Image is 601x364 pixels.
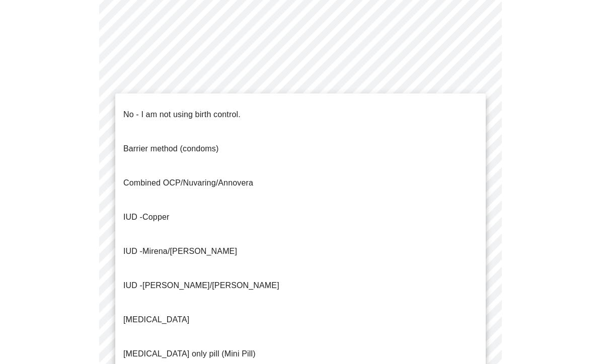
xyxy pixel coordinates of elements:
[123,143,218,155] p: Barrier method (condoms)
[123,281,142,290] span: IUD -
[142,247,237,255] span: Mirena/[PERSON_NAME]
[123,245,237,257] p: IUD -
[123,280,279,292] p: [PERSON_NAME]/[PERSON_NAME]
[123,109,241,121] p: No - I am not using birth control.
[123,211,169,223] p: Copper
[123,348,256,360] p: [MEDICAL_DATA] only pill (Mini Pill)
[123,314,189,326] p: [MEDICAL_DATA]
[123,213,142,221] span: IUD -
[123,177,253,189] p: Combined OCP/Nuvaring/Annovera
